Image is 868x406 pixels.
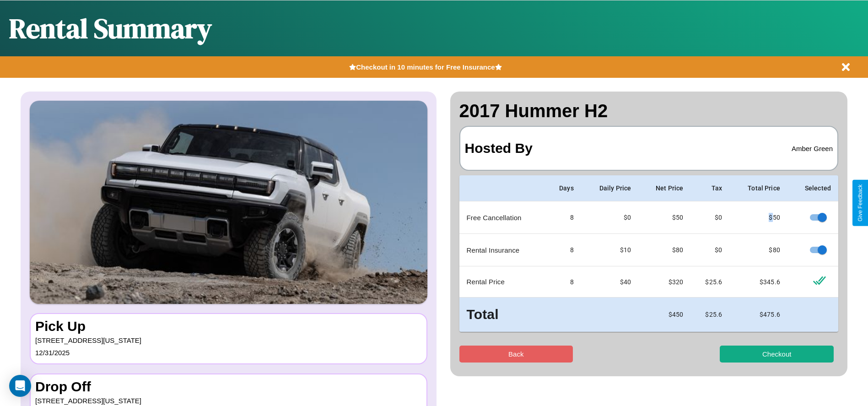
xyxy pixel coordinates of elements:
[35,379,422,395] h3: Drop Off
[459,101,839,121] h2: 2017 Hummer H2
[9,375,31,397] div: Open Intercom Messenger
[467,211,538,224] p: Free Cancellation
[690,266,729,298] td: $ 25.6
[545,266,581,298] td: 8
[581,266,638,298] td: $ 40
[465,131,533,165] h3: Hosted By
[729,175,787,201] th: Total Price
[356,63,495,71] b: Checkout in 10 minutes for Free Insurance
[581,234,638,266] td: $10
[467,244,538,256] p: Rental Insurance
[729,266,787,298] td: $ 345.6
[690,234,729,266] td: $0
[857,184,863,222] div: Give Feedback
[638,298,690,332] td: $ 450
[9,10,212,47] h1: Rental Summary
[638,175,690,201] th: Net Price
[35,346,422,359] p: 12 / 31 / 2025
[545,234,581,266] td: 8
[720,346,834,363] button: Checkout
[792,142,833,155] p: Amber Green
[787,175,838,201] th: Selected
[581,175,638,201] th: Daily Price
[467,305,538,325] h3: Total
[35,319,422,334] h3: Pick Up
[459,175,839,332] table: simple table
[690,201,729,234] td: $0
[545,201,581,234] td: 8
[545,175,581,201] th: Days
[459,346,573,363] button: Back
[638,201,690,234] td: $ 50
[690,298,729,332] td: $ 25.6
[729,298,787,332] td: $ 475.6
[581,201,638,234] td: $0
[638,234,690,266] td: $ 80
[729,201,787,234] td: $ 50
[638,266,690,298] td: $ 320
[729,234,787,266] td: $ 80
[467,276,538,288] p: Rental Price
[35,334,422,346] p: [STREET_ADDRESS][US_STATE]
[690,175,729,201] th: Tax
